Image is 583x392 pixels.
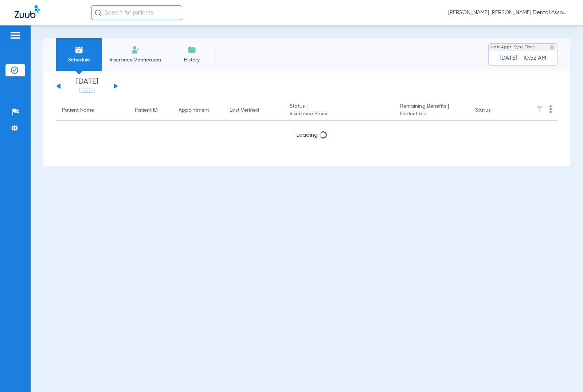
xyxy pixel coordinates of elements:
[135,107,158,114] div: Patient ID
[91,5,182,20] input: Search for patients
[95,9,101,16] img: Search Icon
[175,56,209,64] span: History
[15,5,40,18] img: Zuub Logo
[394,100,469,121] th: Remaining Benefits |
[500,55,546,62] span: [DATE] - 10:52 AM
[448,9,568,16] span: [PERSON_NAME] [PERSON_NAME] Dental Associates
[9,31,21,40] img: hamburger-icon
[549,45,555,50] img: last sync help info
[179,107,209,114] div: Appointment
[62,56,96,64] span: Schedule
[491,44,535,51] span: Last Appt. Sync Time:
[75,45,83,54] img: Schedule
[131,45,140,54] img: Manual Insurance Verification
[65,78,109,94] li: [DATE]
[549,105,552,113] img: group-dot-blue.svg
[290,110,388,118] span: Insurance Payer
[62,107,123,114] div: Patient Name
[179,107,218,114] div: Appointment
[230,107,259,114] div: Last Verified
[400,110,463,118] span: Deductible
[65,87,109,94] a: [DATE]
[135,107,167,114] div: Patient ID
[469,100,519,121] th: Status
[284,100,394,121] th: Status |
[536,105,543,113] img: filter.svg
[62,107,94,114] div: Patient Name
[188,45,196,54] img: History
[107,56,164,64] span: Insurance Verification
[230,107,278,114] div: Last Verified
[296,132,318,138] span: Loading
